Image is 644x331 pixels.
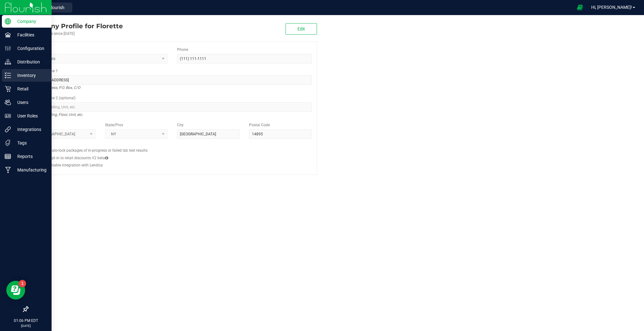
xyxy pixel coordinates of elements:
[49,162,103,168] label: Enable integration with Lendica
[11,126,49,133] p: Integrations
[33,102,312,112] input: Suite, Building, Unit, etc.
[6,281,25,300] iframe: Resource center
[5,153,11,160] inline-svg: Reports
[49,155,108,161] label: Opt in to retail discounts V2 beta
[5,72,11,79] inline-svg: Inventory
[28,31,123,36] div: Account active since [DATE]
[105,122,123,128] label: State/Prov
[33,111,83,118] i: Suite, Building, Floor, Unit, etc.
[5,86,11,92] inline-svg: Retail
[177,122,184,128] label: City
[286,23,317,35] button: Edit
[11,58,49,66] p: Distribution
[5,45,11,52] inline-svg: Configuration
[5,59,11,65] inline-svg: Distribution
[3,323,49,328] p: [DATE]
[5,18,11,24] inline-svg: Company
[177,47,188,52] label: Phone
[11,112,49,120] p: User Roles
[33,144,312,148] h2: Configs
[49,148,147,153] label: Auto-lock packages of in-progress or failed lab test results
[11,139,49,147] p: Tags
[11,166,49,174] p: Manufacturing
[11,153,49,160] p: Reports
[33,75,312,85] input: Address
[11,45,49,52] p: Configuration
[11,18,49,25] p: Company
[19,280,26,287] iframe: Resource center unread badge
[5,99,11,106] inline-svg: Users
[177,129,240,139] input: City
[591,5,632,10] span: Hi, [PERSON_NAME]!
[5,140,11,146] inline-svg: Tags
[5,32,11,38] inline-svg: Facilities
[11,72,49,79] p: Inventory
[249,129,312,139] input: Postal Code
[3,318,49,323] p: 01:06 PM EDT
[5,113,11,119] inline-svg: User Roles
[5,167,11,173] inline-svg: Manufacturing
[297,26,305,31] span: Edit
[33,84,80,91] i: Street address, P.O. Box, C/O
[5,126,11,133] inline-svg: Integrations
[33,95,75,101] label: Address Line 2 (optional)
[177,54,312,63] input: (123) 456-7890
[11,31,49,39] p: Facilities
[249,122,270,128] label: Postal Code
[11,99,49,106] p: Users
[573,1,587,14] span: Open Ecommerce Menu
[28,21,123,31] div: Florette
[11,85,49,93] p: Retail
